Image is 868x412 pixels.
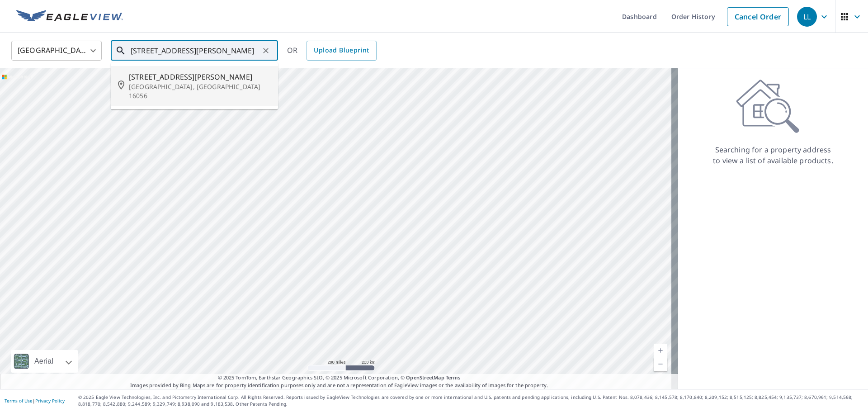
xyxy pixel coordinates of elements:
[727,7,789,26] a: Cancel Order
[131,38,259,63] input: Search by address or latitude-longitude
[129,82,271,100] p: [GEOGRAPHIC_DATA], [GEOGRAPHIC_DATA] 16056
[78,394,863,407] p: © 2025 Eagle View Technologies, Inc. and Pictometry International Corp. All Rights Reserved. Repo...
[259,44,272,57] button: Clear
[406,374,444,381] a: OpenStreetMap
[16,10,123,24] img: EV Logo
[35,398,65,404] a: Privacy Policy
[32,350,56,373] div: Aerial
[287,41,377,61] div: OR
[654,344,667,357] a: Current Level 5, Zoom In
[307,41,376,61] a: Upload Blueprint
[11,350,78,373] div: Aerial
[712,144,834,166] p: Searching for a property address to view a list of available products.
[11,38,102,63] div: [GEOGRAPHIC_DATA]
[654,357,667,371] a: Current Level 5, Zoom Out
[314,45,369,56] span: Upload Blueprint
[446,374,461,381] a: Terms
[129,71,271,82] span: [STREET_ADDRESS][PERSON_NAME]
[5,398,65,403] p: |
[218,374,461,382] span: © 2025 TomTom, Earthstar Geographics SIO, © 2025 Microsoft Corporation, ©
[797,7,817,27] div: LL
[5,398,33,404] a: Terms of Use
